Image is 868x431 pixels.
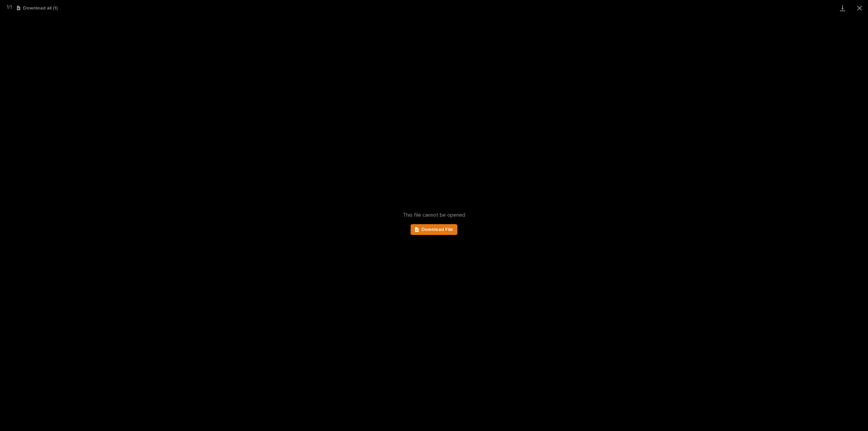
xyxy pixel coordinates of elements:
span: 1 [10,4,12,10]
span: Download File [421,227,453,232]
button: Download all (1) [17,6,58,11]
span: 1 [7,4,8,10]
a: Download File [411,224,457,235]
span: This file cannot be opened [403,212,465,218]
